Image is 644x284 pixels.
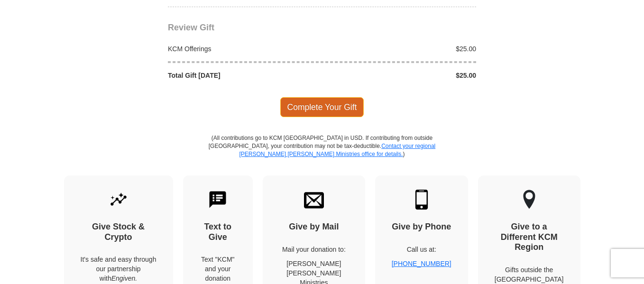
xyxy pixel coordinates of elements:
h4: Give by Mail [279,222,349,232]
p: It's safe and easy through our partnership with [81,255,156,283]
img: envelope.svg [304,190,324,210]
h4: Text to Give [200,222,237,242]
a: [PHONE_NUMBER] [392,260,451,267]
p: Call us at: [392,245,451,254]
span: Review Gift [168,23,214,32]
p: (All contributions go to KCM [GEOGRAPHIC_DATA] in USD. If contributing from outside [GEOGRAPHIC_D... [208,134,436,175]
img: other-region [523,190,536,210]
div: KCM Offerings [163,44,322,54]
div: Total Gift [DATE] [163,71,322,80]
h4: Give Stock & Crypto [81,222,156,242]
h4: Give by Phone [392,222,451,232]
span: Complete Your Gift [280,97,364,117]
img: give-by-stock.svg [109,190,129,210]
img: mobile.svg [412,190,432,210]
div: $25.00 [322,71,481,80]
h4: Give to a Different KCM Region [495,222,564,253]
div: $25.00 [322,44,481,54]
p: Mail your donation to: [279,245,349,254]
img: text-to-give.svg [208,190,228,210]
i: Engiven. [111,275,137,282]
